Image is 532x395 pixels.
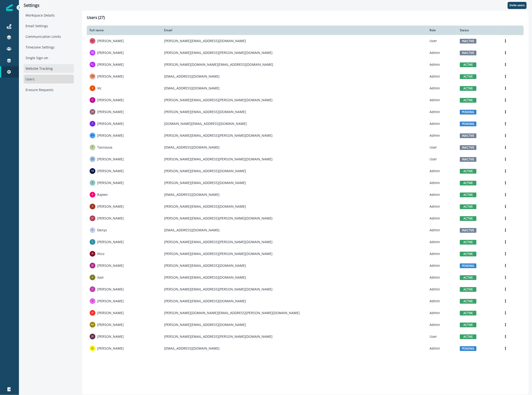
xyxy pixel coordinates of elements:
td: User [427,35,457,47]
p: [PERSON_NAME] [97,299,124,303]
p: [PERSON_NAME] [97,287,124,292]
td: [PERSON_NAME][EMAIL_ADDRESS][PERSON_NAME][DOMAIN_NAME] [161,236,427,248]
span: pending [460,110,476,114]
button: Options [502,262,509,269]
td: [PERSON_NAME][EMAIL_ADDRESS][DOMAIN_NAME] [161,260,427,272]
div: Denys [92,229,93,231]
button: Options [502,298,509,305]
p: Nico [97,251,104,256]
td: Admin [427,248,457,260]
td: Admin [427,70,457,82]
td: Admin [427,236,457,248]
span: pending [460,346,476,351]
span: active [460,334,476,339]
div: Users [24,75,74,83]
p: Vic [97,86,102,91]
td: User [427,141,457,153]
td: [EMAIL_ADDRESS][DOMAIN_NAME] [161,224,427,236]
button: Options [502,227,509,234]
div: Andy [92,205,93,208]
td: [PERSON_NAME][EMAIL_ADDRESS][PERSON_NAME][DOMAIN_NAME] [161,283,427,295]
div: Workspace Details [24,11,74,20]
div: Jacklyn Biggin [91,264,93,267]
td: [PERSON_NAME][EMAIL_ADDRESS][DOMAIN_NAME] [161,35,427,47]
span: pending [460,122,476,126]
button: Options [502,309,509,316]
td: Admin [427,47,457,59]
span: inactive [460,228,476,233]
p: [PERSON_NAME] [97,39,124,43]
div: Connor [92,241,93,243]
button: Invite users [508,2,527,9]
span: active [460,216,476,221]
td: Admin [427,260,457,272]
td: [EMAIL_ADDRESS][DOMAIN_NAME] [161,141,427,153]
p: [PERSON_NAME] [97,157,124,162]
td: Admin [427,118,457,130]
td: [PERSON_NAME][EMAIL_ADDRESS][PERSON_NAME][DOMAIN_NAME] [161,47,427,59]
td: [PERSON_NAME][EMAIL_ADDRESS][PERSON_NAME][DOMAIN_NAME] [161,130,427,141]
span: inactive [460,39,476,44]
td: Admin [427,106,457,118]
div: Aaron Bird [91,170,94,172]
span: inactive [460,145,476,150]
span: active [460,299,476,304]
span: active [460,193,476,197]
p: [PERSON_NAME] [97,216,124,221]
p: [PERSON_NAME] [97,169,124,173]
div: Nico [92,253,93,255]
button: Options [502,238,509,246]
td: [PERSON_NAME][EMAIL_ADDRESS][DOMAIN_NAME] [161,319,427,331]
p: [PERSON_NAME] [97,180,124,185]
td: Admin [427,130,457,141]
div: Email Settings [24,22,74,30]
td: [PERSON_NAME][EMAIL_ADDRESS][DOMAIN_NAME] [161,295,427,307]
button: Options [502,179,509,186]
button: Options [502,156,509,163]
button: Options [502,167,509,175]
img: Inflection [6,4,13,11]
div: Single Sign-on [24,53,74,62]
td: Admin [427,177,457,189]
span: inactive [460,157,476,162]
td: Admin [427,224,457,236]
button: Options [502,321,509,328]
span: active [460,74,476,79]
button: Options [502,274,509,281]
div: Erasure Requests [24,85,74,94]
td: Admin [427,189,457,201]
td: Admin [427,82,457,94]
td: [EMAIL_ADDRESS][DOMAIN_NAME] [161,342,427,354]
button: Options [502,203,509,210]
div: Amir Jaffari [91,347,93,350]
div: Josh Ho [91,111,94,113]
div: Sukhman Sodhi [91,158,94,160]
span: pending [460,263,476,268]
td: Admin [427,319,457,331]
p: [PERSON_NAME] [97,322,124,327]
td: [PERSON_NAME][EMAIL_ADDRESS][DOMAIN_NAME] [161,106,427,118]
button: Options [502,191,509,198]
td: [PERSON_NAME][EMAIL_ADDRESS][PERSON_NAME][DOMAIN_NAME] [161,331,427,342]
td: [PERSON_NAME][EMAIL_ADDRESS][DOMAIN_NAME] [161,177,427,189]
div: Kristin Hillery [91,134,94,137]
button: Options [502,345,509,352]
div: Daniel [92,99,93,101]
span: active [460,86,476,91]
p: [PERSON_NAME] [97,311,124,315]
td: [PERSON_NAME][EMAIL_ADDRESS][DOMAIN_NAME] [161,201,427,212]
button: Options [502,250,509,257]
div: Sara Pion [91,40,94,42]
div: corey [92,288,93,290]
p: Rajeev [97,192,108,197]
span: inactive [460,133,476,138]
td: User [427,331,457,342]
button: Options [502,144,509,151]
td: [PERSON_NAME][EMAIL_ADDRESS][DOMAIN_NAME] [161,165,427,177]
div: Chris [92,123,93,125]
p: [PERSON_NAME] [97,74,124,79]
td: [PERSON_NAME][EMAIL_ADDRESS][PERSON_NAME][DOMAIN_NAME] [161,94,427,106]
span: active [460,287,476,292]
div: Lena Prickett [91,217,94,219]
p: Settings [24,3,74,8]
